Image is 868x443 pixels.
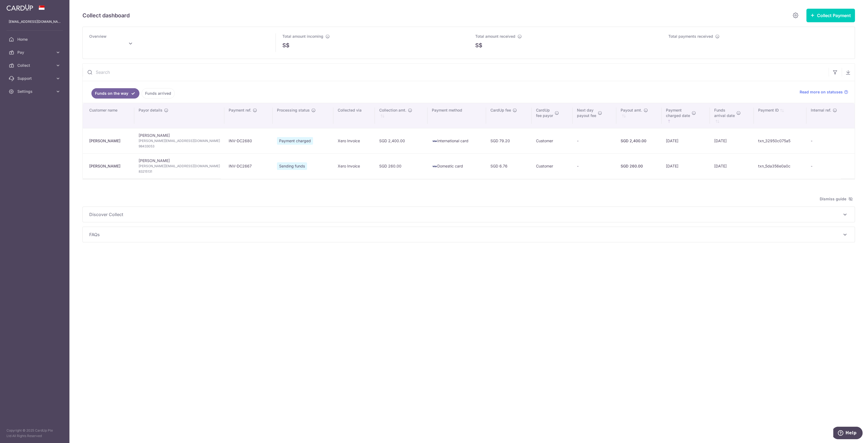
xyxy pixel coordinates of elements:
[432,138,437,144] img: visa-sm-192604c4577d2d35970c8ed26b86981c2741ebd56154ab54ad91a526f0f24972.png
[573,153,616,179] td: -
[833,427,863,440] iframe: Opens a widget where you can find more information
[710,103,754,128] th: Fundsarrival date : activate to sort column ascending
[754,103,806,128] th: Payment ID: activate to sort column ascending
[806,103,855,128] th: Internal ref.
[811,107,831,113] span: Internal ref.
[710,153,754,179] td: [DATE]
[475,34,515,39] span: Total amount received
[17,76,53,81] span: Support
[282,41,289,49] span: S$
[89,211,848,218] p: Discover Collect
[710,128,754,153] td: [DATE]
[333,128,375,153] td: Xero Invoice
[139,169,220,174] span: 83215131
[333,103,375,128] th: Collected via
[224,153,273,179] td: INV-DC2667
[89,231,848,238] p: FAQs
[536,107,553,118] span: CardUp fee payor
[82,11,130,20] h5: Collect dashboard
[532,128,573,153] td: Customer
[83,64,829,81] input: Search
[17,37,53,42] span: Home
[714,107,735,118] span: Funds arrival date
[333,153,375,179] td: Xero Invoice
[662,128,710,153] td: [DATE]
[800,89,843,95] span: Read more on statuses
[273,103,333,128] th: Processing status
[134,128,224,153] td: [PERSON_NAME]
[17,50,53,55] span: Pay
[621,107,642,113] span: Payout amt.
[532,103,573,128] th: CardUpfee payor
[662,103,710,128] th: Paymentcharged date : activate to sort column ascending
[12,4,23,9] span: Help
[134,103,224,128] th: Payor details
[134,153,224,179] td: [PERSON_NAME]
[532,153,573,179] td: Customer
[573,128,616,153] td: -
[224,103,273,128] th: Payment ref.
[89,34,107,39] span: Overview
[754,153,806,179] td: txn_5da356e0a0c
[621,138,657,144] div: SGD 2,400.00
[662,153,710,179] td: [DATE]
[475,41,482,49] span: S$
[427,128,486,153] td: International card
[668,34,713,39] span: Total payments received
[577,107,596,118] span: Next day payout fee
[806,9,855,22] button: Collect Payment
[17,89,53,94] span: Settings
[806,128,855,153] td: -
[427,153,486,179] td: Domestic card
[224,128,273,153] td: INV-DC2680
[142,88,175,99] a: Funds arrived
[486,103,532,128] th: CardUp fee
[83,103,134,128] th: Customer name
[375,153,427,179] td: SGD 260.00
[573,103,616,128] th: Next daypayout fee
[277,107,310,113] span: Processing status
[139,144,220,149] span: 98433053
[139,138,220,144] span: [PERSON_NAME][EMAIL_ADDRESS][DOMAIN_NAME]
[432,164,437,169] img: visa-sm-192604c4577d2d35970c8ed26b86981c2741ebd56154ab54ad91a526f0f24972.png
[89,138,130,144] div: [PERSON_NAME]
[282,34,323,39] span: Total amount incoming
[277,137,313,145] span: Payment charged
[9,19,61,24] p: [EMAIL_ADDRESS][DOMAIN_NAME]
[91,88,139,99] a: Funds on the way
[17,63,53,68] span: Collect
[800,89,848,95] a: Read more on statuses
[139,163,220,169] span: [PERSON_NAME][EMAIL_ADDRESS][DOMAIN_NAME]
[375,103,427,128] th: Collection amt. : activate to sort column ascending
[486,153,532,179] td: SGD 6.76
[427,103,486,128] th: Payment method
[820,196,853,202] span: Dismiss guide
[7,4,33,11] img: CardUp
[89,231,842,238] span: FAQs
[89,163,130,169] div: [PERSON_NAME]
[490,107,511,113] span: CardUp fee
[89,211,842,218] span: Discover Collect
[486,128,532,153] td: SGD 79.20
[754,128,806,153] td: txn_32950c075a5
[375,128,427,153] td: SGD 2,400.00
[379,107,406,113] span: Collection amt.
[229,107,251,113] span: Payment ref.
[277,162,307,170] span: Sending funds
[616,103,662,128] th: Payout amt. : activate to sort column ascending
[806,153,855,179] td: -
[666,107,690,118] span: Payment charged date
[139,107,162,113] span: Payor details
[621,163,657,169] div: SGD 260.00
